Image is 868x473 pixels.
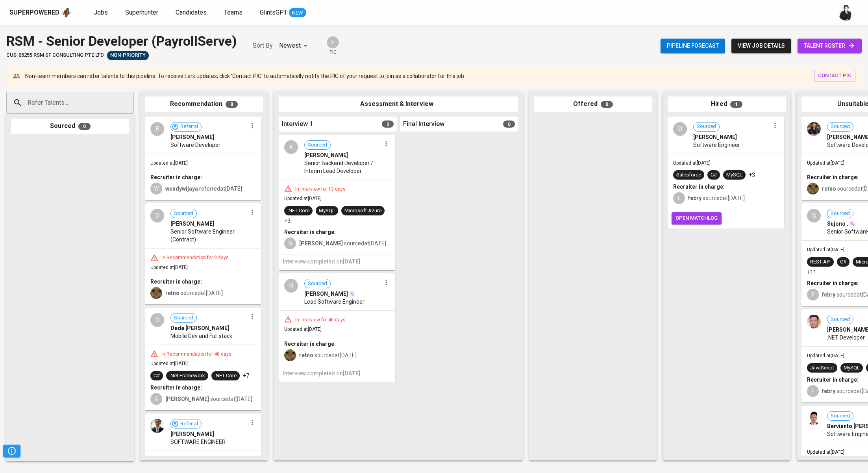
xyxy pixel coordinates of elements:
img: ec6c0910-f960-4a00-a8f8-c5744e41279e.jpg [284,349,296,361]
h6: Interview completed on [283,369,391,378]
img: app logo [61,7,72,19]
div: R [150,122,164,136]
div: Superpowered [9,8,59,17]
div: .NET Core [287,207,309,215]
a: GlintsGPT NEW [260,8,306,18]
span: Updated at [DATE] [807,247,844,252]
button: open matchlog [672,212,722,224]
span: Pipeline forecast [667,41,719,51]
span: Teams [224,9,242,16]
div: H [284,279,298,293]
span: Referral [177,123,201,130]
p: +3 [749,171,755,179]
span: Updated at [DATE] [807,160,844,166]
span: Non-Priority [107,52,149,59]
a: talent roster [798,39,862,53]
a: Jobs [94,8,109,18]
p: +3 [284,217,291,225]
span: [PERSON_NAME] [170,133,214,141]
div: C# [154,372,160,380]
b: wendywijaya [165,185,198,192]
div: In Interview for 13 days [292,186,349,193]
div: Assessment & Interview [279,96,518,112]
span: Superhunter [125,9,158,16]
span: Sourced [827,316,853,323]
b: retno [165,290,180,296]
span: SOFTWARE ENGINEER [170,438,226,446]
h6: Interview completed on [283,258,391,266]
div: RSM - Senior Developer (PayrollServe) [6,32,237,51]
span: Updated at [DATE] [150,361,188,366]
div: K [284,140,298,154]
b: retno [299,352,313,358]
span: 2 [382,121,394,128]
span: Sourced [827,412,853,420]
div: MySQL [319,207,335,215]
p: +11 [807,268,816,276]
span: [PERSON_NAME] [304,151,348,159]
span: 8 [226,101,238,108]
span: Dede [PERSON_NAME] [170,324,229,332]
div: F [326,35,340,49]
div: S [807,209,821,223]
span: Updated at [DATE] [807,449,844,455]
span: Sourced [694,123,719,130]
a: Candidates [176,8,208,18]
button: view job details [731,39,791,53]
button: Pipeline forecast [661,39,725,53]
b: [PERSON_NAME] [165,396,209,402]
span: sourced at [DATE] [299,352,357,358]
p: +7 [243,372,249,380]
div: MySQL [844,364,860,372]
b: Recruiter in charge: [150,174,202,180]
span: [DATE] [343,258,360,265]
span: sourced at [DATE] [165,396,252,402]
div: REST API [810,258,831,266]
div: Salesforce [676,171,701,179]
p: Newest [279,41,301,50]
span: Sourced [305,280,330,288]
b: febry [822,291,835,298]
div: G [150,393,162,405]
span: Updated at [DATE] [284,196,322,201]
a: Teams [224,8,244,18]
b: Recruiter in charge: [807,377,859,383]
div: MySQL [726,171,742,179]
img: magic_wand.svg [349,291,355,297]
span: [PERSON_NAME] [170,220,214,228]
b: Recruiter in charge: [150,384,202,391]
span: Updated at [DATE] [150,160,188,166]
span: [PERSON_NAME] [170,430,214,438]
span: Software Engineer [693,141,740,149]
div: Hired [668,96,786,112]
span: Sourced [827,123,853,130]
span: contact pic [818,71,851,80]
div: pic [326,35,340,56]
span: [PERSON_NAME] [304,290,348,298]
div: Newest [279,39,310,53]
span: Final Interview [403,120,444,129]
span: Sujono . [827,220,848,228]
span: sourced at [DATE] [688,195,745,201]
div: F [673,192,685,204]
div: Sourced [11,119,129,134]
span: Candidates [176,9,207,16]
span: 0 [78,123,91,130]
b: Recruiter in charge: [284,341,336,347]
b: [PERSON_NAME] [299,240,343,247]
div: F [807,385,819,397]
span: 0 [601,101,613,108]
div: Recommendation [145,96,263,112]
img: 2f6b8400c0f63046877cf116011c6405.jpg [807,122,821,136]
span: open matchlog [676,214,718,223]
div: D [150,209,164,223]
div: Microsoft Azure [344,207,381,215]
span: GlintsGPT [260,9,287,16]
div: Offered [534,96,652,112]
div: In Recommendation for 46 days [158,351,235,358]
span: Updated at [DATE] [150,265,188,270]
div: G [284,237,296,249]
div: W [150,183,162,195]
div: .NET Core [215,372,237,380]
img: 942279c23045bfa6ae9fb5a57cb92994.jpg [807,315,821,328]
